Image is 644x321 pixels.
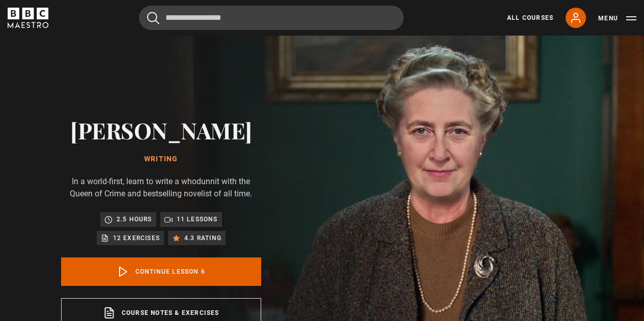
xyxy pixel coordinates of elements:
button: Toggle navigation [598,13,636,23]
a: All Courses [507,13,553,22]
h2: [PERSON_NAME] [61,117,261,143]
p: 11 lessons [177,214,218,224]
svg: BBC Maestro [8,8,48,28]
p: 12 exercises [113,233,160,243]
p: 4.3 rating [184,233,221,243]
p: In a world-first, learn to write a whodunnit with the Queen of Crime and bestselling novelist of ... [61,176,261,200]
button: Submit the search query [147,12,159,24]
input: Search [139,6,404,30]
a: Continue lesson 6 [61,257,261,286]
p: 2.5 hours [117,214,152,224]
h1: Writing [61,155,261,163]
